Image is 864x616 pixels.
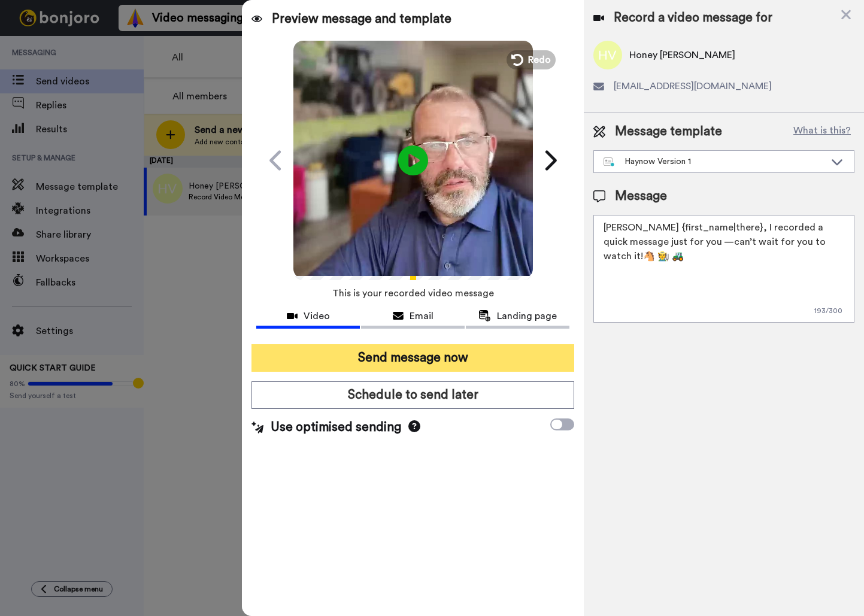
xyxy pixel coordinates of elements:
div: message notification from Operator, 37m ago. [18,27,222,65]
p: Message from Operator, sent 37m ago [52,36,207,47]
span: This is your recorded video message [332,280,494,307]
div: Haynow Version 1 [604,156,825,168]
button: Send message now [251,344,574,372]
button: What is this? [790,123,854,141]
img: Profile image for Operator [27,38,46,57]
button: Schedule to send later [251,381,574,409]
span: Video [304,309,330,323]
img: nextgen-template.svg [604,157,615,167]
span: Message [615,187,667,205]
span: Email [410,309,433,323]
span: Message template [615,123,722,141]
span: Landing page [497,309,557,323]
textarea: [PERSON_NAME] {first_name|there}, I recorded a quick message just for you —can’t wait for you to ... [593,215,854,323]
span: Use optimised sending [271,418,401,436]
span: [EMAIL_ADDRESS][DOMAIN_NAME] [614,79,772,93]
